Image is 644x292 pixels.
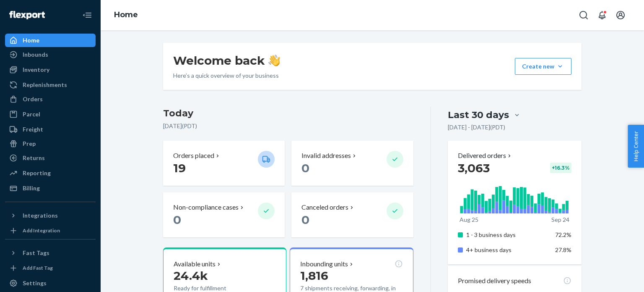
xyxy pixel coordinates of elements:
[23,36,39,45] div: Home
[268,55,280,66] img: hand-wave emoji
[23,154,45,162] div: Returns
[174,259,216,269] p: Available units
[174,268,208,283] span: 24.4k
[5,123,96,136] a: Freight
[23,169,51,177] div: Reporting
[23,184,40,192] div: Billing
[466,231,549,239] p: 1 - 3 business days
[575,7,592,24] button: Open Search Box
[173,53,280,68] h1: Welcome back
[5,63,96,76] a: Inventory
[173,161,186,175] span: 19
[23,50,48,59] div: Inbounds
[466,246,549,254] p: 4+ business days
[23,264,53,271] div: Add Fast Tag
[300,268,328,283] span: 1,816
[301,161,309,175] span: 0
[23,279,47,287] div: Settings
[515,58,571,75] button: Create new
[114,10,138,19] a: Home
[163,141,285,186] button: Orders placed 19
[163,122,413,130] p: [DATE] ( PDT )
[300,259,348,269] p: Inbounding units
[173,203,239,212] p: Non-compliance cases
[23,95,43,103] div: Orders
[301,151,351,160] p: Invalid addresses
[79,7,96,24] button: Close Navigation
[23,66,49,74] div: Inventory
[9,11,45,19] img: Flexport logo
[458,276,531,286] p: Promised delivery speeds
[23,125,43,134] div: Freight
[5,108,96,121] a: Parcel
[458,151,513,160] button: Delivered orders
[291,141,413,186] button: Invalid addresses 0
[301,213,309,227] span: 0
[594,7,610,24] button: Open notifications
[173,71,280,80] p: Here’s a quick overview of your business
[173,151,214,160] p: Orders placed
[612,7,629,24] button: Open account menu
[5,182,96,195] a: Billing
[5,166,96,180] a: Reporting
[291,192,413,237] button: Canceled orders 0
[5,276,96,290] a: Settings
[107,3,145,27] ol: breadcrumbs
[555,231,571,238] span: 72.2%
[591,267,636,288] iframe: Opens a widget where you can chat to one of our agents
[173,213,181,227] span: 0
[163,192,285,237] button: Non-compliance cases 0
[5,137,96,150] a: Prep
[460,216,478,224] p: Aug 25
[5,34,96,47] a: Home
[551,216,569,224] p: Sep 24
[5,226,96,236] a: Add Integration
[5,151,96,165] a: Returns
[163,107,413,120] h3: Today
[23,227,60,234] div: Add Integration
[5,263,96,273] a: Add Fast Tag
[23,110,40,118] div: Parcel
[550,163,571,173] div: + 16.3 %
[23,81,67,89] div: Replenishments
[23,211,58,220] div: Integrations
[5,92,96,106] a: Orders
[448,123,505,132] p: [DATE] - [DATE] ( PDT )
[5,78,96,92] a: Replenishments
[5,48,96,61] a: Inbounds
[23,139,36,148] div: Prep
[458,161,490,175] span: 3,063
[23,249,49,257] div: Fast Tags
[448,108,509,121] div: Last 30 days
[5,246,96,260] button: Fast Tags
[301,203,348,212] p: Canceled orders
[5,209,96,222] button: Integrations
[555,246,571,253] span: 27.8%
[628,125,644,168] button: Help Center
